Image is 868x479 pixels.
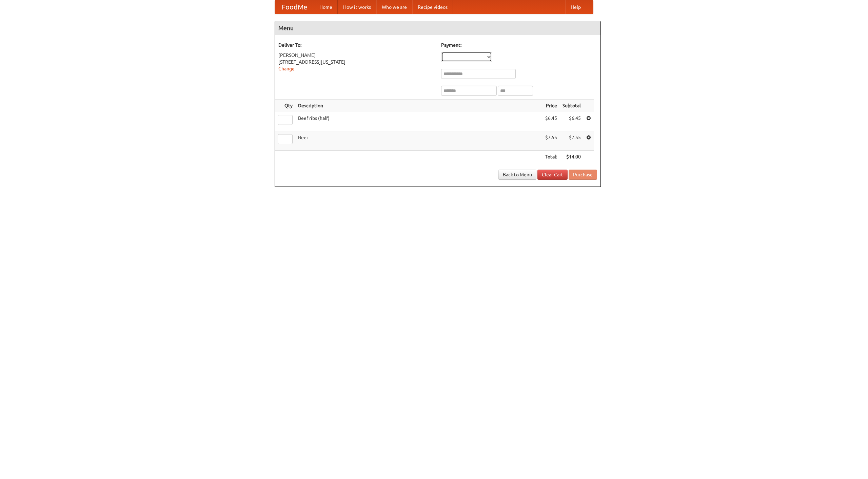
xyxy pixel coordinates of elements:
[560,151,584,163] th: $14.00
[295,112,542,131] td: Beef ribs (half)
[498,170,536,180] a: Back to Menu
[537,170,568,180] a: Clear Cart
[278,59,434,65] div: [STREET_ADDRESS][US_STATE]
[278,52,434,59] div: [PERSON_NAME]
[542,112,560,131] td: $6.45
[278,66,295,71] a: Change
[314,0,338,14] a: Home
[376,0,412,14] a: Who we are
[278,42,434,48] h5: Deliver To:
[338,0,376,14] a: How it works
[569,170,597,180] button: Purchase
[295,100,542,112] th: Description
[275,21,600,35] h4: Menu
[275,100,295,112] th: Qty
[542,131,560,151] td: $7.55
[542,151,560,163] th: Total:
[560,112,584,131] td: $6.45
[275,0,314,14] a: FoodMe
[565,0,586,14] a: Help
[542,100,560,112] th: Price
[295,131,542,151] td: Beer
[412,0,453,14] a: Recipe videos
[441,42,597,48] h5: Payment:
[560,131,584,151] td: $7.55
[560,100,584,112] th: Subtotal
